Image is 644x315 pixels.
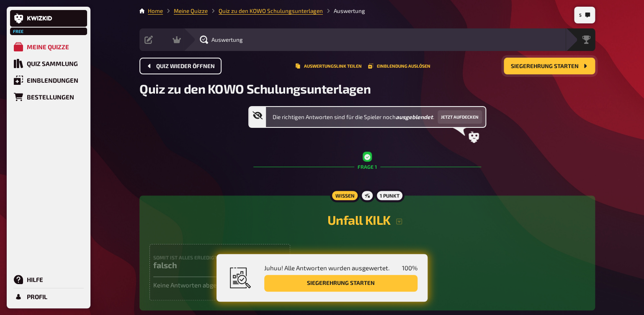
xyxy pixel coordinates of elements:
div: Quiz Sammlung [27,60,78,67]
span: Juhuu! Alle Antworten wurden ausgewertet. [264,264,389,272]
div: Einblendungen [27,76,78,84]
a: Meine Quizze [10,38,87,55]
span: Auswertung [211,36,243,43]
a: Einblendungen [10,72,87,89]
a: Quiz zu den KOWO Schulungsunterlagen [219,8,323,14]
a: Meine Quizze [174,8,208,14]
h3: falsch [153,260,286,270]
span: Die richtigen Antworten sind für die Spieler noch . [273,113,434,121]
span: Siegerehrung starten [510,64,578,69]
p: Keine Antworten abgegeben. [153,280,286,290]
span: 100 % [402,264,417,272]
a: Home [148,8,163,14]
a: Profil [10,288,87,305]
div: 1 Punkt [375,189,404,202]
li: Home [148,7,163,15]
span: Quiz wieder öffnen [156,64,215,69]
b: ausgeblendet [396,114,433,120]
h2: Unfall KILK [149,212,585,227]
div: Hilfe [27,276,43,283]
button: Jetzt aufdecken [438,110,482,124]
button: 5 [576,8,593,22]
button: Quiz wieder öffnen [139,58,222,74]
div: Bestellungen [27,93,74,101]
li: Meine Quizze [163,7,208,15]
span: Free [11,29,26,34]
a: Quiz Sammlung [10,55,87,72]
a: Bestellungen [10,89,87,105]
h4: Somit ist alles erledigt. [153,254,286,260]
button: Siegerehrung starten [504,58,595,74]
button: Einblendung auslösen [368,64,430,69]
li: Quiz zu den KOWO Schulungsunterlagen [208,7,323,15]
button: Teile diese URL mit Leuten, die dir bei der Auswertung helfen dürfen. [295,64,361,69]
span: Quiz zu den KOWO Schulungsunterlagen [139,81,371,96]
a: Hilfe [10,271,87,288]
div: Meine Quizze [27,43,69,51]
div: Profil [27,293,47,300]
li: Auswertung [323,7,365,15]
div: Wissen [330,189,359,202]
button: Siegerehrung starten [264,275,417,292]
div: Frage 1 [253,143,481,191]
